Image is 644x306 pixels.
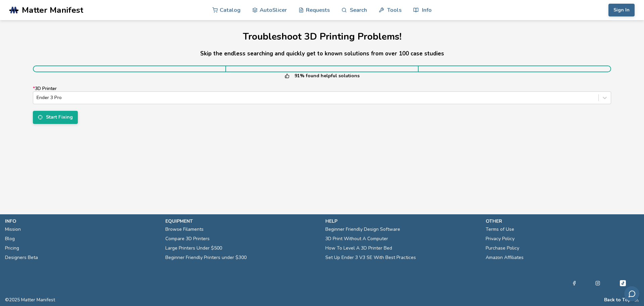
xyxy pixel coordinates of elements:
[33,72,611,79] p: 91% found helpful solutions
[37,95,38,100] input: *3D PrinterEnder 3 Pro
[486,253,524,262] a: Amazon Affiliates
[22,5,83,15] span: Matter Manifest
[486,225,514,234] a: Terms of Use
[5,234,15,244] a: Blog
[325,218,479,225] p: help
[325,234,388,244] a: 3D Print Without A Computer
[572,279,577,287] a: Facebook
[325,253,416,262] a: Set Up Ender 3 V3 SE With Best Practices
[595,279,600,287] a: Instagram
[604,297,631,303] button: Back to Top
[165,234,210,244] a: Compare 3D Printers
[486,234,515,244] a: Privacy Policy
[165,218,319,225] p: equipment
[486,218,639,225] p: other
[165,225,204,234] a: Browse Filaments
[33,32,611,42] h1: Troubleshoot 3D Printing Problems!
[5,253,38,262] a: Designers Beta
[5,244,19,253] a: Pricing
[325,225,400,234] a: Beginner Friendly Design Software
[325,244,392,253] a: How To Level A 3D Printer Bed
[5,218,159,225] p: info
[165,244,222,253] a: Large Printers Under $500
[619,279,627,287] a: Tiktok
[33,86,611,104] label: 3D Printer
[165,253,247,262] a: Beginner Friendly Printers under $300
[5,297,55,303] span: © 2025 Matter Manifest
[33,49,611,59] h5: Skip the endless searching and quickly get to known solutions from over 100 case studies
[5,225,21,234] a: Mission
[624,286,639,301] button: Send feedback via email
[33,111,78,124] button: Start Fixing
[634,297,639,303] a: RSS Feed
[486,244,519,253] a: Purchase Policy
[608,4,635,16] button: Sign In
